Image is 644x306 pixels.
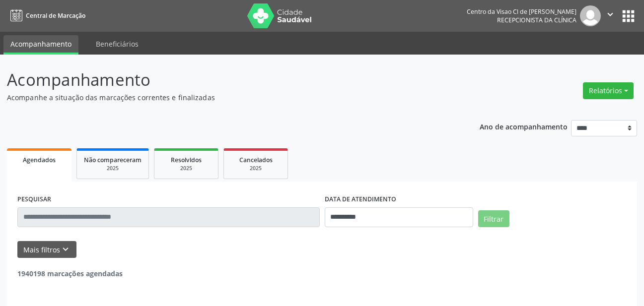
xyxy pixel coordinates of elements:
[23,156,56,164] span: Agendados
[7,7,85,24] a: Central de Marcação
[7,67,448,92] p: Acompanhamento
[601,5,620,26] button: 
[26,11,85,20] span: Central de Marcação
[7,92,448,103] p: Acompanhe a situação das marcações correntes e finalizadas
[478,210,509,227] button: Filtrar
[231,165,281,172] div: 2025
[467,7,576,16] div: Centro da Visao Cl de [PERSON_NAME]
[3,35,78,55] a: Acompanhamento
[17,269,123,278] strong: 1940198 marcações agendadas
[161,165,211,172] div: 2025
[89,35,145,53] a: Beneficiários
[480,120,568,132] p: Ano de acompanhamento
[620,7,637,25] button: apps
[239,156,273,164] span: Cancelados
[580,5,601,26] img: img
[171,156,202,164] span: Resolvidos
[17,192,51,207] label: PESQUISAR
[605,9,616,20] i: 
[325,192,396,207] label: DATA DE ATENDIMENTO
[84,156,142,164] span: Não compareceram
[497,16,576,24] span: Recepcionista da clínica
[583,82,634,99] button: Relatórios
[84,165,142,172] div: 2025
[17,241,76,258] button: Mais filtroskeyboard_arrow_down
[60,244,71,255] i: keyboard_arrow_down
